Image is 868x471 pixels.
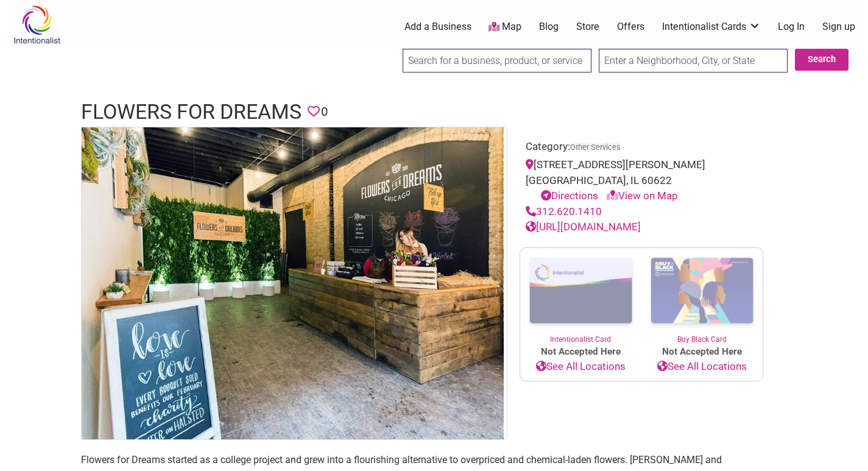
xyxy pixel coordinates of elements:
[617,20,644,34] a: Offers
[662,20,761,34] a: Intentionalist Cards
[526,221,641,233] a: [URL][DOMAIN_NAME]
[404,20,471,34] a: Add a Business
[489,20,521,34] a: Map
[520,248,641,334] img: Intentionalist Card
[570,143,621,152] a: Other Services
[403,49,591,73] input: Search for a business, product, or service
[599,49,788,73] input: Enter a Neighborhood, City, or State
[81,97,302,127] h1: Flowers for Dreams
[520,345,641,359] span: Not Accepted Here
[520,359,641,375] a: See All Locations
[641,248,763,335] img: Buy Black Card
[641,359,763,375] a: See All Locations
[778,20,805,34] a: Log In
[576,20,599,34] a: Store
[321,102,328,121] span: 0
[526,139,757,158] div: Category:
[526,157,757,204] div: [STREET_ADDRESS][PERSON_NAME] [GEOGRAPHIC_DATA], IL 60622
[541,189,598,202] a: Directions
[526,205,602,218] a: 312.620­.1410
[539,20,559,34] a: Blog
[822,20,855,34] a: Sign up
[8,5,66,44] img: Intentionalist
[607,189,678,202] a: View on Map
[641,248,763,345] a: Buy Black Card
[795,49,849,71] button: Search
[520,248,641,345] a: Intentionalist Card
[641,345,763,359] span: Not Accepted Here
